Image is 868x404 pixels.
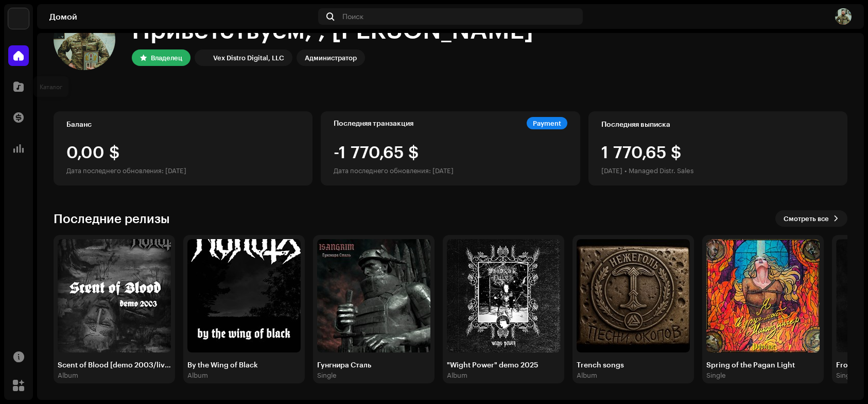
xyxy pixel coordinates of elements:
[447,361,560,369] div: "Wight Power" demo 2025
[784,208,829,229] span: Смотреть все
[835,8,852,25] img: 4d9c2c7c-ff15-4c0c-bc68-912fa6c5d23a
[58,239,171,352] img: bafc5a53-e008-4711-bf3c-a81e99c4474c
[577,371,597,379] div: Album
[447,371,467,379] div: Album
[197,52,209,64] img: 4f352ab7-c6b2-4ec4-b97a-09ea22bd155f
[577,361,690,369] div: Trench songs
[305,52,357,64] div: Администратор
[317,361,430,369] div: Гунгнира Сталь
[187,371,208,379] div: Album
[775,210,847,227] button: Смотреть все
[447,239,560,352] img: c951e045-f6c9-4587-924e-5f8fbafd0478
[334,164,454,177] div: Дата последнего обновления: [DATE]
[54,210,170,227] h3: Последние релизы
[54,111,313,186] re-o-card-value: Баланс
[624,164,627,177] div: •
[317,239,430,352] img: 0a9ac578-4dee-4a8a-aa1e-e03674f9a079
[66,164,300,177] div: Дата последнего обновления: [DATE]
[58,371,78,379] div: Album
[151,52,182,64] div: Владелец
[629,164,693,177] div: Managed Distr. Sales
[577,239,690,352] img: 29f16b32-7460-4a1d-bf0b-b8c2296b85ce
[706,361,820,369] div: Spring of the Pagan Light
[342,12,363,21] span: Поиск
[187,239,301,352] img: 0d0df914-9ba8-4fb7-a591-92746d963fa4
[66,120,300,128] div: Баланс
[49,12,314,21] div: Домой
[334,119,413,127] div: Последняя транзакция
[706,371,726,379] div: Single
[213,52,284,64] div: Vex Distro Digital, LLC
[527,117,567,129] div: Payment
[588,111,847,186] re-o-card-value: Последняя выписка
[317,371,337,379] div: Single
[706,239,820,352] img: faa63bfb-a88d-4569-8b82-18c6a1981290
[601,164,622,177] div: [DATE]
[54,8,115,70] img: 4d9c2c7c-ff15-4c0c-bc68-912fa6c5d23a
[58,361,171,369] div: Scent of Blood [demo 2003/live demo 2003]
[187,361,301,369] div: By the Wing of Black
[8,8,29,29] img: 4f352ab7-c6b2-4ec4-b97a-09ea22bd155f
[836,371,856,379] div: Single
[601,120,835,128] div: Последняя выписка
